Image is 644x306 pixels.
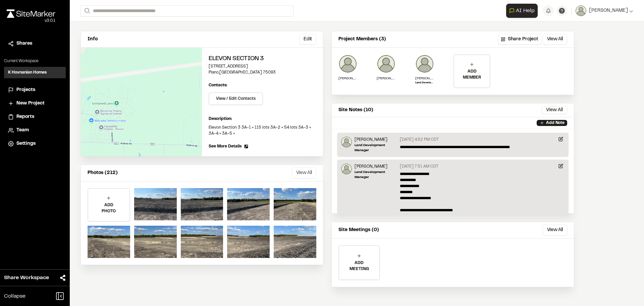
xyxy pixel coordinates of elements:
[80,5,93,16] button: Search
[516,7,535,15] span: AI Help
[299,34,316,45] button: Edit
[377,76,395,81] p: [PERSON_NAME] [PERSON_NAME] [PERSON_NAME]
[8,70,47,76] h3: K Hovnanian Homes
[546,120,565,126] p: Add Note
[415,54,434,73] img: Will Lamb
[498,34,541,45] button: Share Project
[209,92,263,105] button: View / Edit Contacts
[542,106,567,114] button: View All
[16,100,45,107] span: New Project
[400,164,438,170] p: [DATE] 7:51 AM CDT
[355,143,397,153] p: Land Development Manager
[339,260,379,272] p: ADD MEETING
[355,164,397,170] p: [PERSON_NAME]
[16,86,35,94] span: Projects
[8,86,62,94] a: Projects
[4,274,49,282] span: Share Workspace
[338,36,386,43] p: Project Members (3)
[415,76,434,81] p: [PERSON_NAME]
[543,34,567,45] button: View All
[576,5,633,16] button: [PERSON_NAME]
[415,81,434,85] p: Land Development Manager
[543,225,567,235] button: View All
[16,127,29,134] span: Team
[506,4,538,18] button: Open AI Assistant
[355,137,397,143] p: [PERSON_NAME]
[576,5,586,16] img: User
[88,202,129,214] p: ADD PHOTO
[16,140,36,147] span: Settings
[4,292,25,300] span: Collapse
[209,82,227,88] p: Contacts:
[338,226,379,234] p: Site Meetings (0)
[454,69,490,81] p: ADD MEMBER
[341,137,352,147] img: Will Lamb
[589,7,628,14] span: [PERSON_NAME]
[209,70,316,76] p: Plano , [GEOGRAPHIC_DATA] 75093
[355,170,397,180] p: Land Development Manager
[209,54,316,63] h2: Elevon Section 3
[209,143,241,149] span: See More Details
[8,127,62,134] a: Team
[292,168,316,178] button: View All
[506,4,540,18] div: Open AI Assistant
[8,100,62,107] a: New Project
[16,113,34,121] span: Reports
[400,137,439,143] p: [DATE] 4:52 PM CDT
[209,125,316,137] p: Elevon Section 3 3A-1 = 115 lots 3A-2 = 54 lots 3A-3 = 3A-4 = 3A-5 =
[8,40,62,47] a: Shares
[8,140,62,147] a: Settings
[4,58,66,64] p: Current Workspace
[377,54,395,73] img: Miguel Angel Soto Montes
[8,113,62,121] a: Reports
[209,63,316,70] p: [STREET_ADDRESS]
[338,54,357,73] img: fernando ceballos
[341,164,352,174] img: Will Lamb
[16,40,32,47] span: Shares
[338,106,373,114] p: Site Notes (10)
[338,76,357,81] p: [PERSON_NAME]
[7,9,55,18] img: rebrand.png
[209,116,316,122] p: Description:
[88,169,118,177] p: Photos (212)
[7,18,55,24] div: Oh geez...please don't...
[88,36,98,43] p: Info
